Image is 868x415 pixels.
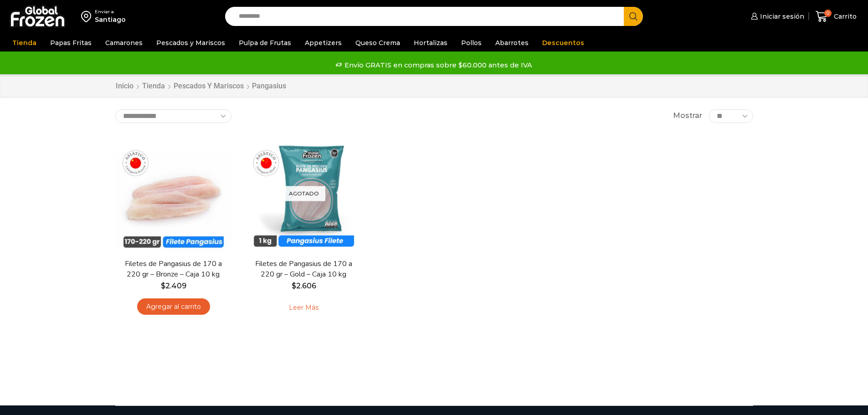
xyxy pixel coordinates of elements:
[292,282,296,290] span: $
[300,34,346,51] a: Appetizers
[252,82,286,90] h1: Pangasius
[491,34,533,51] a: Abarrotes
[292,282,316,290] bdi: 2.606
[749,7,804,26] a: Iniciar sesión
[115,81,286,92] nav: Breadcrumb
[121,259,226,280] a: Filetes de Pangasius de 170 a 220 gr – Bronze – Caja 10 kg
[832,12,857,21] span: Carrito
[538,34,589,51] a: Descuentos
[673,111,702,121] span: Mostrar
[161,282,165,290] span: $
[758,12,804,21] span: Iniciar sesión
[95,15,126,24] div: Santiago
[824,10,832,17] span: 0
[152,34,230,51] a: Pescados y Mariscos
[8,34,41,51] a: Tienda
[161,282,186,290] bdi: 2.409
[46,34,96,51] a: Papas Fritas
[351,34,405,51] a: Queso Crema
[81,9,95,24] img: address-field-icon.svg
[457,34,486,51] a: Pollos
[813,6,859,27] a: 0 Carrito
[137,298,210,315] a: Agregar al carrito: “Filetes de Pangasius de 170 a 220 gr - Bronze - Caja 10 kg”
[142,81,165,92] a: Tienda
[173,81,244,92] a: Pescados y Mariscos
[115,81,134,92] a: Inicio
[624,7,643,26] button: Search button
[95,9,126,15] div: Enviar a
[251,259,356,280] a: Filetes de Pangasius de 170 a 220 gr – Gold – Caja 10 kg
[101,34,147,51] a: Camarones
[409,34,452,51] a: Hortalizas
[115,109,231,123] select: Pedido de la tienda
[275,298,333,318] a: Leé más sobre “Filetes de Pangasius de 170 a 220 gr - Gold - Caja 10 kg”
[234,34,296,51] a: Pulpa de Frutas
[282,186,325,201] p: Agotado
